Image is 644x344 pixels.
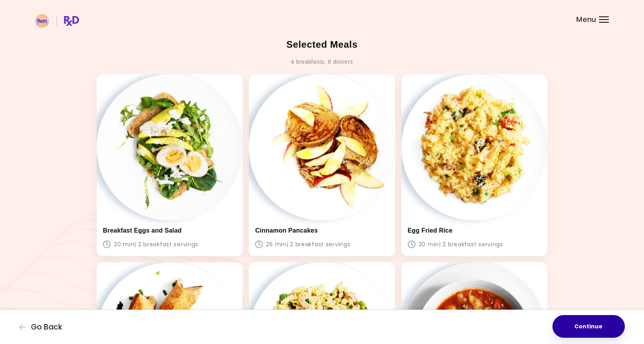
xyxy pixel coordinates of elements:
span: Menu [576,16,596,23]
button: Continue [552,315,625,338]
div: 4 breakfasts , 8 dinners [291,56,353,68]
h2: Selected Meals [286,38,358,51]
button: Go Back [19,323,66,331]
p: 20 min | 2 breakfast servings [408,239,541,250]
h3: Egg Fried Rice [408,227,541,234]
img: RxDiet [35,14,79,28]
p: 25 min | 2 breakfast servings [255,239,389,250]
h3: Breakfast Eggs and Salad [103,227,236,234]
h3: Cinnamon Pancakes [255,227,389,234]
span: Go Back [31,323,62,331]
p: 20 min | 2 breakfast servings [103,239,236,250]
